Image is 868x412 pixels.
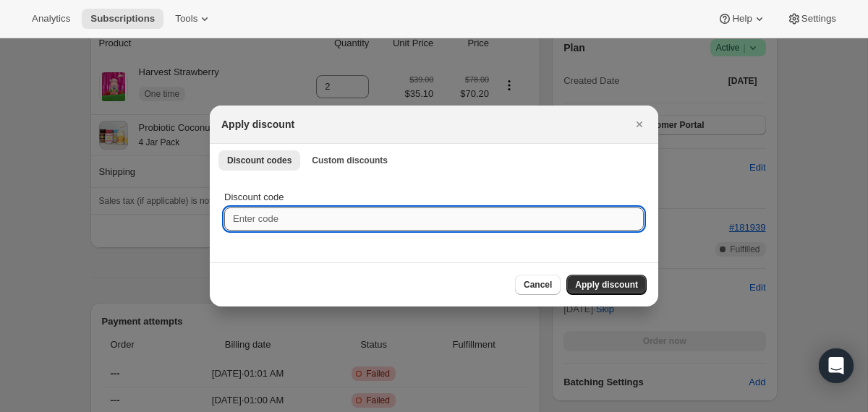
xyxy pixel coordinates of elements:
span: Apply discount [575,279,638,291]
button: Settings [778,9,845,29]
h2: Apply discount [221,117,294,132]
span: Discount codes [227,155,292,166]
span: Help [732,13,752,25]
div: Open Intercom Messenger [819,348,854,383]
button: Apply discount [566,275,647,295]
button: Tools [166,9,221,29]
button: Close [629,114,650,134]
button: Cancel [515,275,561,295]
input: Enter code [224,207,644,231]
button: Help [709,9,775,29]
span: Tools [175,13,197,25]
button: Subscriptions [82,9,163,29]
span: Analytics [32,13,70,25]
span: Discount code [224,192,284,202]
button: Discount codes [218,150,300,171]
span: Subscriptions [90,13,155,25]
span: Settings [801,13,836,25]
span: Custom discounts [312,155,388,166]
div: Discount codes [210,176,658,262]
button: Analytics [23,9,79,29]
span: Cancel [524,279,552,291]
button: Custom discounts [303,150,396,171]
